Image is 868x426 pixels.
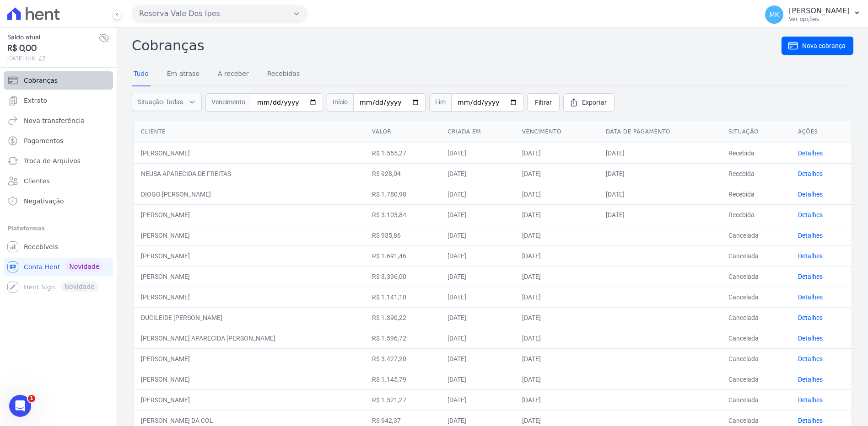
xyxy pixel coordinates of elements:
a: Nova cobrança [782,37,853,55]
th: Vencimento [515,121,598,143]
a: Detalhes [798,355,823,362]
td: [DATE] [440,389,514,410]
th: Ações [791,121,852,143]
td: R$ 1.555,27 [365,143,441,163]
a: Filtrar [527,93,560,112]
td: Cancelada [721,307,791,328]
td: Cancelada [721,225,791,245]
td: [DATE] [515,204,598,225]
a: Detalhes [798,293,823,301]
div: Plataformas [7,223,109,234]
td: [PERSON_NAME] APARECIDA [PERSON_NAME] [134,328,365,348]
td: Cancelada [721,389,791,410]
a: Nova transferência [4,112,113,130]
span: Recebíveis [24,242,58,251]
td: R$ 1.145,79 [365,369,441,389]
a: A receber [216,63,251,86]
span: Extrato [24,96,47,105]
span: Conta Hent [24,262,60,272]
td: R$ 1.390,22 [365,307,441,328]
td: [DATE] [440,307,514,328]
td: Cancelada [721,266,791,287]
td: [PERSON_NAME] [134,225,365,245]
td: Recebida [721,143,791,163]
td: [DATE] [515,369,598,389]
a: Recebidas [265,63,302,86]
span: Exportar [582,98,607,107]
span: Negativação [24,197,64,206]
td: [DATE] [440,287,514,307]
td: [DATE] [515,266,598,287]
th: Valor [365,121,441,143]
td: R$ 1.141,10 [365,287,441,307]
td: [DATE] [598,204,721,225]
span: 1 [28,395,35,402]
td: Cancelada [721,287,791,307]
td: [DATE] [440,163,514,184]
a: Recebíveis [4,238,113,256]
a: Detalhes [798,232,823,239]
td: [DATE] [515,225,598,245]
span: [DATE] 11:18 [7,54,98,63]
td: [DATE] [515,287,598,307]
th: Criada em [440,121,514,143]
td: [PERSON_NAME] [134,204,365,225]
td: [DATE] [598,184,721,204]
span: Clientes [24,176,49,186]
a: Detalhes [798,335,823,342]
a: Detalhes [798,417,823,424]
td: [PERSON_NAME] [134,143,365,163]
td: R$ 1.691,46 [365,245,441,266]
td: Cancelada [721,369,791,389]
p: [PERSON_NAME] [789,6,850,16]
a: Exportar [563,93,615,112]
a: Detalhes [798,149,823,157]
td: [DATE] [440,143,514,163]
span: Saldo atual [7,32,98,42]
td: Cancelada [721,348,791,369]
td: R$ 3.103,84 [365,204,441,225]
td: Recebida [721,163,791,184]
a: Detalhes [798,396,823,404]
td: [DATE] [515,245,598,266]
a: Detalhes [798,170,823,177]
td: [PERSON_NAME] [134,266,365,287]
td: [DATE] [440,369,514,389]
span: Cobranças [24,76,58,85]
td: NEUSA APARECIDA DE FREITAS [134,163,365,184]
td: Cancelada [721,328,791,348]
a: Detalhes [798,273,823,280]
td: R$ 3.396,00 [365,266,441,287]
td: [DATE] [440,266,514,287]
a: Cobranças [4,71,113,90]
a: Extrato [4,91,113,110]
span: R$ 0,00 [7,42,98,54]
th: Situação [721,121,791,143]
button: Situação: Todas [132,93,202,111]
td: [DATE] [440,204,514,225]
td: [DATE] [515,143,598,163]
td: [DATE] [440,245,514,266]
td: [DATE] [440,225,514,245]
td: [DATE] [440,348,514,369]
p: Ver opções [789,16,850,23]
td: DIOGO [PERSON_NAME] [134,184,365,204]
h2: Cobranças [132,35,782,56]
td: R$ 1.780,98 [365,184,441,204]
a: Detalhes [798,376,823,383]
th: Cliente [134,121,365,143]
span: Nova cobrança [802,41,846,50]
td: [DATE] [598,143,721,163]
td: R$ 1.521,27 [365,389,441,410]
span: Fim [429,93,451,112]
a: Detalhes [798,252,823,260]
a: Detalhes [798,314,823,321]
td: R$ 3.427,20 [365,348,441,369]
iframe: Intercom live chat [9,395,31,417]
th: Data de pagamento [598,121,721,143]
a: Negativação [4,192,113,210]
td: [PERSON_NAME] [134,369,365,389]
nav: Sidebar [7,71,109,296]
td: [DATE] [598,163,721,184]
span: Início [327,93,353,112]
